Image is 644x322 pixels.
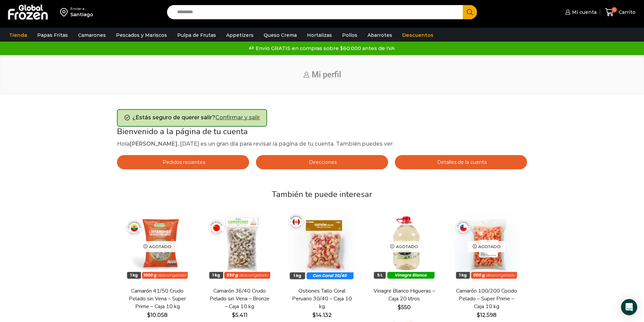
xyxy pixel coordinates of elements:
[256,155,388,169] a: Direcciones
[612,7,617,13] span: 0
[621,299,637,315] div: Open Intercom Messenger
[617,9,636,16] span: Carrito
[435,159,487,165] span: Detalles de la cuenta
[117,109,267,127] div: ¿Estás seguro de querer salir?
[304,29,335,42] a: Hortalizas
[223,29,257,42] a: Appetizers
[232,312,247,318] bdi: 5.411
[290,287,354,311] a: Ostiones Tallo Coral Peruano 30/40 – Caja 10 kg
[399,29,437,42] a: Descuentos
[477,312,480,318] span: $
[312,70,341,79] span: Mi perfil
[468,241,505,252] p: Agotado
[34,29,71,42] a: Papas Fritas
[564,5,597,19] a: Mi cuenta
[372,287,436,303] a: Vinagre Blanco Higueras – Caja 20 litros
[395,155,527,169] a: Detalles de la cuenta
[147,312,150,318] span: $
[463,5,477,19] button: Search button
[477,312,497,318] bdi: 12.598
[398,304,401,311] span: $
[215,114,260,121] a: Confirmar y salir
[307,159,337,165] span: Direcciones
[70,11,93,18] div: Santiago
[60,6,70,18] img: address-field-icon.svg
[339,29,361,42] a: Pollos
[312,312,316,318] span: $
[117,126,248,137] span: Bienvenido a la página de tu cuenta
[113,29,170,42] a: Pescados y Mariscos
[117,140,527,148] p: Hola , [DATE] es un gran día para revisar la página de tu cuenta. También puedes ver:
[75,29,109,42] a: Camarones
[570,9,597,16] span: Mi cuenta
[272,189,372,200] span: También te puede interesar
[385,241,423,252] p: Agotado
[398,304,411,311] bdi: 550
[6,29,30,42] a: Tienda
[208,287,271,311] a: Camarón 36/40 Crudo Pelado sin Vena – Bronze – Caja 10 kg
[161,159,205,165] span: Pedidos recientes
[130,141,177,147] strong: [PERSON_NAME]
[603,4,637,20] a: 0 Carrito
[147,312,168,318] bdi: 10.058
[174,29,219,42] a: Pulpa de Frutas
[125,287,189,311] a: Camarón 41/50 Crudo Pelado sin Vena – Super Prime – Caja 10 kg
[70,6,93,11] div: Enviar a
[364,29,396,42] a: Abarrotes
[232,312,235,318] span: $
[260,29,300,42] a: Queso Crema
[312,312,332,318] bdi: 14.132
[139,241,176,252] p: Agotado
[455,287,518,311] a: Camarón 100/200 Cocido Pelado – Super Prime – Caja 10 kg
[117,155,249,169] a: Pedidos recientes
